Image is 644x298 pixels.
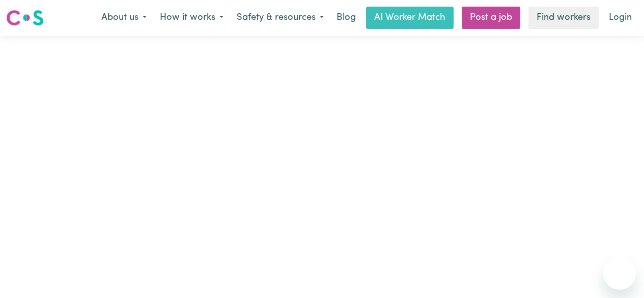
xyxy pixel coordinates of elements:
iframe: Button to launch messaging window [603,257,636,290]
button: Safety & resources [230,7,330,29]
a: Blog [330,7,362,29]
a: Careseekers logo [6,6,44,30]
a: Find workers [528,7,599,29]
a: Post a job [462,7,520,29]
button: How it works [153,7,230,29]
img: Careseekers logo [6,9,44,27]
a: AI Worker Match [366,7,454,29]
a: Login [603,7,638,29]
button: About us [95,7,153,29]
